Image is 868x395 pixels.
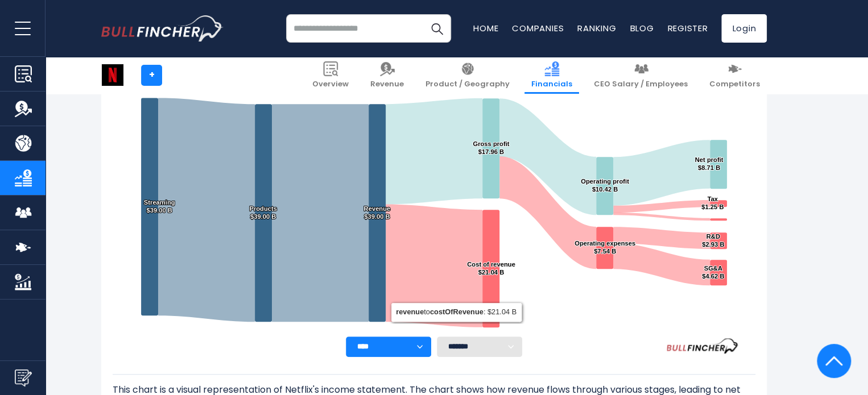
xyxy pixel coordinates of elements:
img: NFLX logo [102,64,123,86]
a: + [141,65,162,86]
a: Blog [630,22,654,34]
a: Revenue [363,57,411,94]
text: Revenue $39.00 B [363,205,390,220]
svg: Netflix's Income Statement Analysis: Revenue to Profit Breakdown [113,52,755,336]
a: Login [721,14,767,43]
text: Gross profit $17.96 B [473,140,509,155]
a: Register [667,22,708,34]
text: Cost of revenue $21.04 B [467,261,515,276]
a: CEO Salary / Employees [587,57,695,94]
span: Overview [312,80,349,89]
span: Financials [531,80,572,89]
span: Competitors [709,80,760,89]
span: CEO Salary / Employees [594,80,688,89]
a: Companies [512,22,564,34]
button: Search [423,14,451,43]
span: Product / Geography [425,80,510,89]
a: Financials [524,57,579,94]
img: bullfincher logo [101,15,224,41]
a: Go to homepage [101,15,224,41]
text: Streaming $39.00 B [144,199,175,214]
a: Ranking [577,22,616,34]
text: Operating profit $10.42 B [581,178,629,193]
span: Revenue [370,80,404,89]
text: Tax $1.25 B [701,196,724,210]
text: Net profit $8.71 B [695,156,723,171]
a: Product / Geography [419,57,516,94]
text: Products $39.00 B [249,205,277,220]
a: Competitors [702,57,767,94]
text: R&D $2.93 B [702,233,724,248]
text: Operating expenses $7.54 B [574,240,635,255]
text: SG&A $4.62 B [702,265,724,280]
a: Home [473,22,498,34]
a: Overview [305,57,356,94]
